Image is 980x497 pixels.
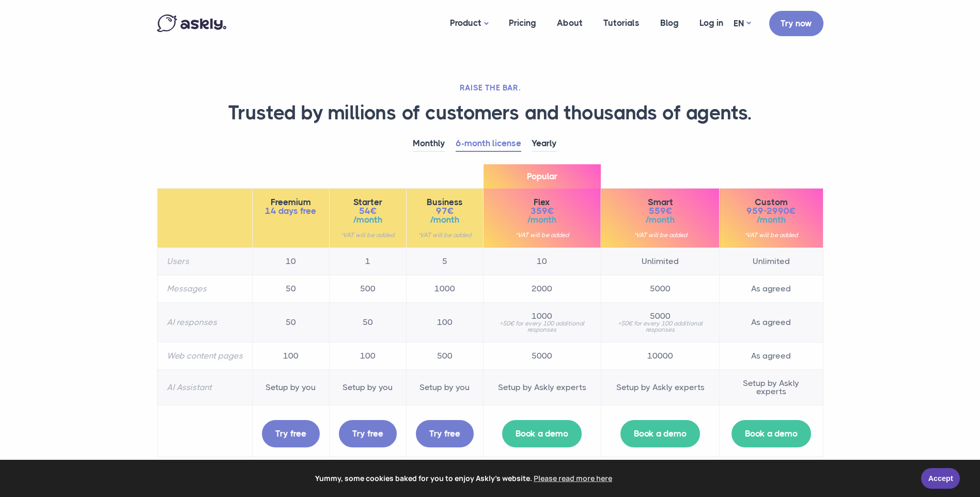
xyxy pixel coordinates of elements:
[456,136,521,152] a: 6-month license
[611,320,710,333] small: +50€ for every 100 additional responses
[416,232,474,238] small: *VAT will be added
[483,369,601,405] td: Setup by Askly experts
[252,302,329,342] td: 50
[262,207,320,215] span: 14 days free
[732,420,811,447] a: Book a demo
[611,312,710,320] span: 5000
[493,232,592,238] small: *VAT will be added
[252,275,329,302] td: 50
[921,468,960,489] a: Accept
[729,207,813,215] span: 959-2990€
[339,215,397,224] span: /month
[483,275,601,302] td: 2000
[157,101,823,126] h1: Trusted by millions of customers and thousands of agents.
[650,3,689,43] a: Blog
[729,198,813,207] span: Custom
[413,136,445,152] a: Monthly
[611,207,710,215] span: 559€
[262,198,320,207] span: Freemium
[593,3,650,43] a: Tutorials
[440,3,499,44] a: Product
[729,318,813,327] span: As agreed
[416,420,474,447] a: Try free
[769,11,823,36] a: Try now
[502,420,582,447] a: Book a demo
[329,275,406,302] td: 500
[483,247,601,275] td: 10
[601,247,720,275] td: Unlimited
[499,3,547,43] a: Pricing
[601,369,720,405] td: Setup by Askly experts
[547,3,593,43] a: About
[406,275,483,302] td: 1000
[416,215,474,224] span: /month
[339,232,397,238] small: *VAT will be added
[157,302,252,342] th: AI responses
[329,369,406,405] td: Setup by you
[157,275,252,302] th: Messages
[416,198,474,207] span: Business
[406,369,483,405] td: Setup by you
[493,215,592,224] span: /month
[611,215,710,224] span: /month
[689,3,734,43] a: Log in
[157,369,252,405] th: AI Assistant
[252,342,329,369] td: 100
[329,302,406,342] td: 50
[157,342,252,369] th: Web content pages
[601,342,720,369] td: 10000
[339,198,397,207] span: Starter
[601,275,720,302] td: 5000
[329,247,406,275] td: 1
[157,14,226,32] img: Askly
[252,247,329,275] td: 10
[493,198,592,207] span: Flex
[483,342,601,369] td: 5000
[493,320,592,333] small: +50€ for every 100 additional responses
[734,16,751,31] a: EN
[611,198,710,207] span: Smart
[532,136,557,152] a: Yearly
[729,232,813,238] small: *VAT will be added
[720,369,823,405] td: Setup by Askly experts
[493,312,592,320] span: 1000
[406,247,483,275] td: 5
[532,471,614,486] a: learn more about cookies
[157,247,252,275] th: Users
[262,420,320,447] a: Try free
[339,420,397,447] a: Try free
[252,369,329,405] td: Setup by you
[720,275,823,302] td: As agreed
[406,342,483,369] td: 500
[339,207,397,215] span: 54€
[611,232,710,238] small: *VAT will be added
[729,215,813,224] span: /month
[620,420,700,447] a: Book a demo
[484,164,601,189] span: Popular
[157,83,823,93] h2: RAISE THE BAR.
[493,207,592,215] span: 359€
[416,207,474,215] span: 97€
[406,302,483,342] td: 100
[729,352,813,360] span: As agreed
[329,342,406,369] td: 100
[720,247,823,275] td: Unlimited
[15,471,914,486] span: Yummy, some cookies baked for you to enjoy Askly's website.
